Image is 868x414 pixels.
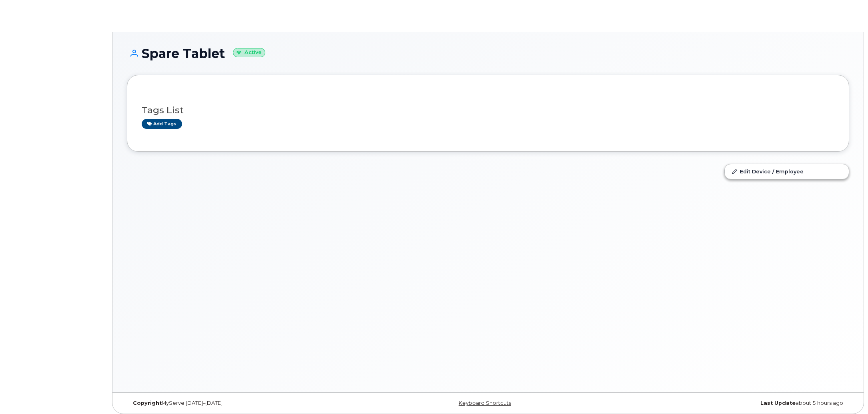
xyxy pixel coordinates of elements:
[127,46,849,60] h1: Spare Tablet
[127,400,368,406] div: MyServe [DATE]–[DATE]
[608,400,849,406] div: about 5 hours ago
[725,164,849,179] a: Edit Device / Employee
[760,400,796,406] strong: Last Update
[233,48,265,57] small: Active
[142,119,182,129] a: Add tags
[459,400,511,406] a: Keyboard Shortcuts
[142,105,834,115] h3: Tags List
[133,400,162,406] strong: Copyright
